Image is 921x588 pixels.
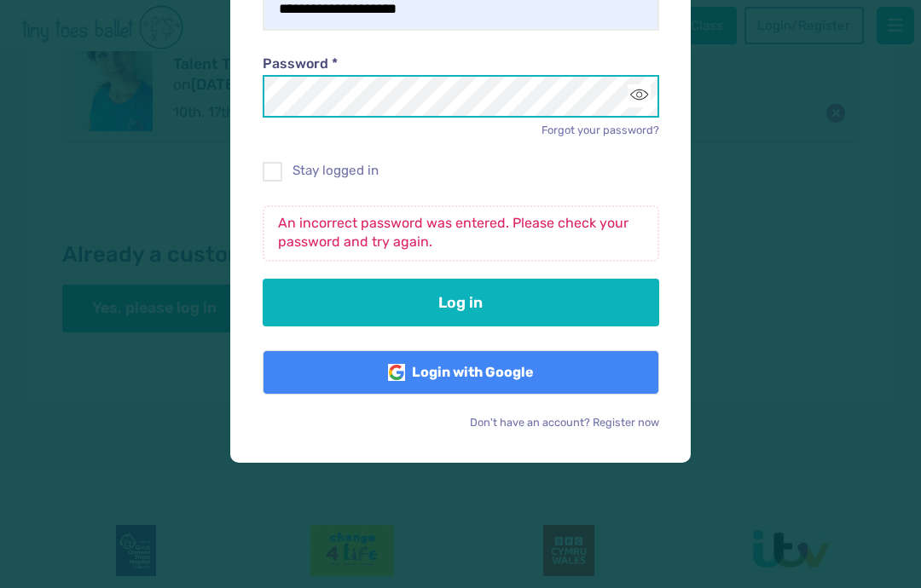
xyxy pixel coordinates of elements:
p: An incorrect password was entered. Please check your password and try again. [263,205,658,262]
button: Log in [263,279,658,326]
a: Forgot your password? [542,124,659,136]
label: Password * [263,55,658,73]
img: Google Logo [388,364,405,381]
label: Stay logged in [263,162,658,180]
button: Toggle password visibility [628,84,651,107]
a: Don't have an account? Register now [470,416,659,429]
a: Login with Google [263,350,658,395]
